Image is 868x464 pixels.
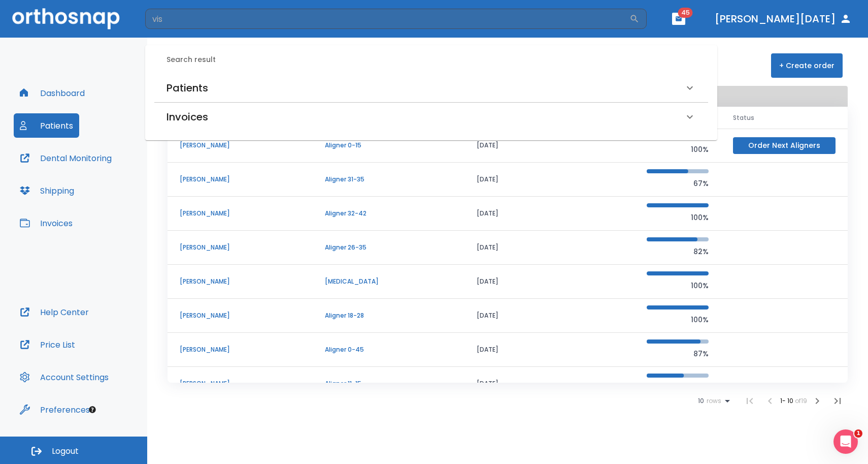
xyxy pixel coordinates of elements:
[14,365,115,389] button: Account Settings
[14,300,95,324] button: Help Center
[88,405,97,414] div: Tooltip anchor
[154,103,708,131] div: Invoices
[464,129,635,163] td: [DATE]
[325,243,453,252] p: Aligner 26-35
[12,8,120,29] img: Orthosnap
[180,141,301,150] p: [PERSON_NAME]
[464,163,635,197] td: [DATE]
[180,379,301,388] p: [PERSON_NAME]
[14,397,96,422] button: Preferences
[464,197,635,231] td: [DATE]
[771,53,843,78] button: + Create order
[180,175,301,184] p: [PERSON_NAME]
[647,177,709,190] p: 67%
[14,332,81,357] button: Price List
[780,396,795,405] span: 1 - 10
[180,345,301,354] p: [PERSON_NAME]
[464,333,635,367] td: [DATE]
[698,397,704,405] span: 10
[464,367,635,401] td: [DATE]
[733,113,754,122] span: Status
[325,345,453,354] p: Aligner 0-45
[325,379,453,388] p: Aligner 11-15
[14,81,91,105] button: Dashboard
[325,209,453,218] p: Aligner 32-42
[647,314,709,326] p: 100%
[180,209,301,218] p: [PERSON_NAME]
[833,429,858,454] iframe: Intercom live chat
[180,311,301,320] p: [PERSON_NAME]
[647,280,709,292] p: 100%
[704,397,721,405] span: rows
[166,54,708,66] h6: Search result
[711,10,856,28] button: [PERSON_NAME][DATE]
[154,74,708,102] div: Patients
[180,243,301,252] p: [PERSON_NAME]
[166,109,208,125] h6: Invoices
[145,9,629,29] input: Search by Patient Name or Case #
[14,146,118,170] button: Dental Monitoring
[166,80,208,96] h6: Patients
[647,348,709,360] p: 87%
[325,141,453,150] p: Aligner 0-15
[733,137,836,154] button: Order Next Aligners
[52,446,79,457] span: Logout
[325,277,453,286] p: [MEDICAL_DATA]
[464,299,635,333] td: [DATE]
[14,113,79,138] button: Patients
[464,231,635,265] td: [DATE]
[14,211,79,235] button: Invoices
[464,265,635,299] td: [DATE]
[647,211,709,224] p: 100%
[14,178,80,203] button: Shipping
[180,277,301,286] p: [PERSON_NAME]
[647,245,709,258] p: 82%
[325,311,453,320] p: Aligner 18-28
[647,143,709,156] p: 100%
[647,382,709,394] p: 60%
[678,8,693,18] span: 45
[325,175,453,184] p: Aligner 31-35
[795,396,807,405] span: of 19
[854,429,862,438] span: 1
